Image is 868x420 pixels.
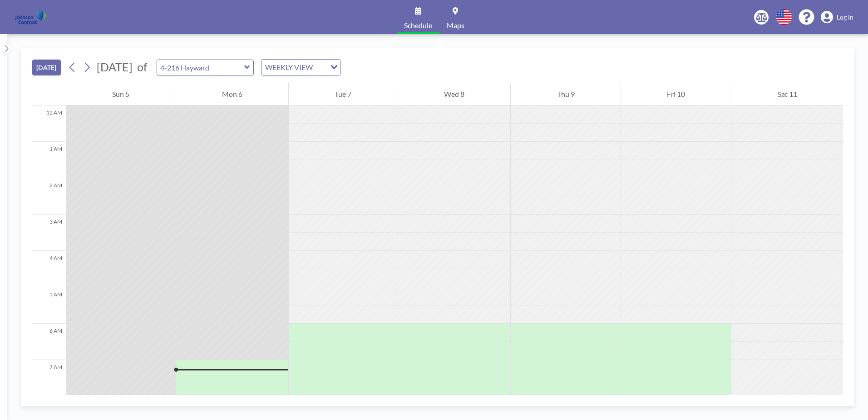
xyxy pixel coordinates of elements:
span: [DATE] [97,60,133,74]
div: 7 AM [32,360,66,396]
div: 2 AM [32,178,66,215]
button: [DATE] [32,60,61,75]
input: Search for option [316,61,325,73]
div: 12 AM [32,105,66,142]
span: Schedule [404,22,432,29]
div: Thu 9 [511,83,621,105]
div: Wed 8 [398,83,511,105]
span: Maps [447,22,464,29]
div: Sat 11 [731,83,843,105]
div: Tue 7 [289,83,398,105]
span: Log in [837,13,853,21]
div: 6 AM [32,324,66,360]
span: WEEKLY VIEW [263,61,315,73]
div: Search for option [261,60,340,75]
div: 3 AM [32,215,66,251]
span: of [137,60,147,74]
div: 5 AM [32,287,66,324]
input: 4-216 Hayward [157,60,244,75]
div: Fri 10 [621,83,731,105]
a: Log in [821,11,853,24]
div: Mon 6 [176,83,289,105]
img: organization-logo [15,8,47,26]
div: 1 AM [32,142,66,178]
div: Sun 5 [66,83,176,105]
div: 4 AM [32,251,66,287]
